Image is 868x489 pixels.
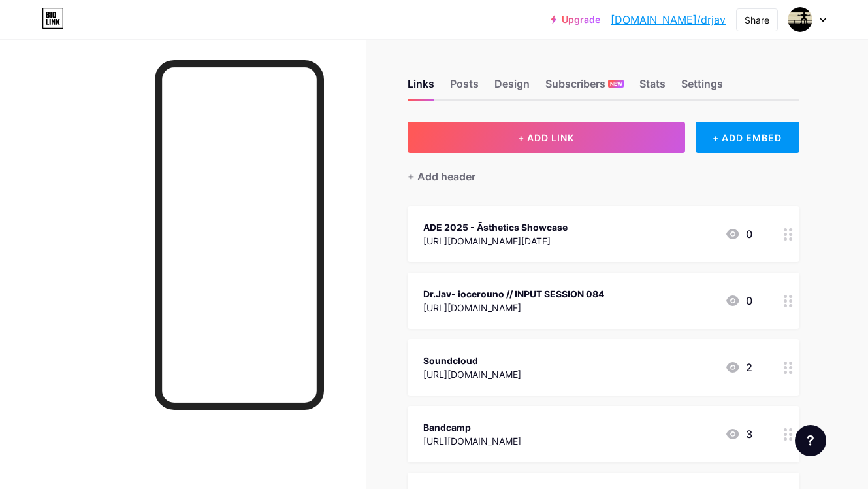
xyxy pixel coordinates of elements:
[610,80,622,88] span: NEW
[745,13,769,27] div: Share
[518,132,574,143] span: + ADD LINK
[408,169,475,184] div: + Add header
[423,434,521,448] div: [URL][DOMAIN_NAME]
[788,7,812,32] img: drjav
[611,12,726,27] a: [DOMAIN_NAME]/drjav
[423,420,521,434] div: Bandcamp
[408,122,685,153] button: + ADD LINK
[423,367,521,381] div: [URL][DOMAIN_NAME]
[423,301,604,314] div: [URL][DOMAIN_NAME]
[408,76,434,99] div: Links
[423,234,568,248] div: [URL][DOMAIN_NAME][DATE]
[639,76,666,99] div: Stats
[423,220,568,234] div: ADE 2025 - Āsthetics Showcase
[681,76,723,99] div: Settings
[725,426,752,442] div: 3
[494,76,530,99] div: Design
[551,14,600,25] a: Upgrade
[725,293,752,309] div: 0
[450,76,479,99] div: Posts
[423,354,521,367] div: Soundcloud
[725,226,752,242] div: 0
[725,360,752,375] div: 2
[545,76,624,99] div: Subscribers
[696,122,799,153] div: + ADD EMBED
[423,287,604,301] div: Dr.Jav- iocerouno // INPUT SESSION 084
